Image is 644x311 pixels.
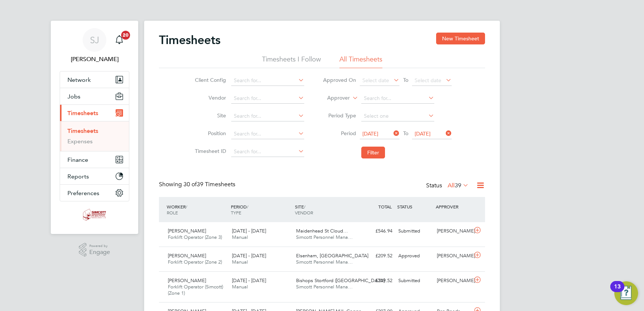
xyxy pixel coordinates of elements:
[357,275,395,287] div: £209.52
[395,200,434,213] div: STATUS
[60,168,129,184] button: Reports
[395,250,434,262] div: Approved
[262,55,321,68] li: Timesheets I Follow
[231,210,241,215] span: TYPE
[295,210,313,215] span: VENDOR
[168,277,206,284] span: [PERSON_NAME]
[60,185,129,201] button: Preferences
[193,112,226,119] label: Site
[231,93,304,104] input: Search for...
[67,156,88,163] span: Finance
[323,130,356,137] label: Period
[159,181,237,188] div: Showing
[296,277,389,284] span: Bishops Stortford ([GEOGRAPHIC_DATA]…
[448,182,469,189] label: All
[67,127,98,134] a: Timesheets
[361,147,385,158] button: Filter
[232,234,248,240] span: Manual
[434,275,472,287] div: [PERSON_NAME]
[415,77,441,84] span: Select date
[232,253,266,259] span: [DATE] - [DATE]
[60,105,129,121] button: Timesheets
[67,76,91,83] span: Network
[193,148,226,154] label: Timesheet ID
[89,249,110,255] span: Engage
[296,228,348,234] span: Maidenhead St Cloud…
[362,130,378,137] span: [DATE]
[232,259,248,265] span: Manual
[323,112,356,119] label: Period Type
[296,284,353,290] span: Simcott Personnel Mana…
[79,243,110,257] a: Powered byEngage
[67,173,89,180] span: Reports
[296,259,353,265] span: Simcott Personnel Mana…
[60,55,129,64] span: Shaun Jex
[232,228,266,234] span: [DATE] - [DATE]
[232,277,266,284] span: [DATE] - [DATE]
[193,130,226,137] label: Position
[395,275,434,287] div: Submitted
[401,128,411,138] span: To
[186,204,187,210] span: /
[296,253,368,259] span: Elsenham, [GEOGRAPHIC_DATA]
[165,200,229,219] div: WORKER
[231,147,304,157] input: Search for...
[323,77,356,83] label: Approved On
[304,204,305,210] span: /
[90,35,99,45] span: SJ
[183,181,235,188] span: 39 Timesheets
[415,130,431,137] span: [DATE]
[401,75,411,85] span: To
[167,210,178,215] span: ROLE
[168,253,206,259] span: [PERSON_NAME]
[193,94,226,101] label: Vendor
[361,111,434,121] input: Select one
[614,287,621,296] div: 13
[231,111,304,121] input: Search for...
[168,228,206,234] span: [PERSON_NAME]
[60,28,129,64] a: SJ[PERSON_NAME]
[168,284,223,296] span: Forklift Operator (Simcott) (Zone 1)
[247,204,248,210] span: /
[121,31,130,40] span: 20
[231,129,304,139] input: Search for...
[357,225,395,237] div: £546.94
[436,33,485,44] button: New Timesheet
[51,21,138,234] nav: Main navigation
[614,281,638,305] button: Open Resource Center, 13 new notifications
[67,190,99,197] span: Preferences
[168,234,222,240] span: Forklift Operator (Zone 3)
[434,200,472,213] div: APPROVER
[60,121,129,151] div: Timesheets
[339,55,382,68] li: All Timesheets
[60,88,129,104] button: Jobs
[232,284,248,290] span: Manual
[434,225,472,237] div: [PERSON_NAME]
[455,182,461,189] span: 39
[60,151,129,168] button: Finance
[89,243,110,249] span: Powered by
[296,234,353,240] span: Simcott Personnel Mana…
[361,93,434,104] input: Search for...
[183,181,197,188] span: 30 of
[395,225,434,237] div: Submitted
[362,77,389,84] span: Select date
[293,200,357,219] div: SITE
[229,200,293,219] div: PERIOD
[112,28,127,52] a: 20
[67,93,80,100] span: Jobs
[60,209,129,221] a: Go to home page
[357,250,395,262] div: £209.52
[83,209,106,221] img: simcott-logo-retina.png
[316,94,350,102] label: Approver
[60,71,129,88] button: Network
[67,138,93,145] a: Expenses
[193,77,226,83] label: Client Config
[231,76,304,86] input: Search for...
[67,110,98,117] span: Timesheets
[168,259,222,265] span: Forklift Operator (Zone 2)
[378,204,392,210] span: TOTAL
[434,250,472,262] div: [PERSON_NAME]
[159,33,220,47] h2: Timesheets
[426,181,470,191] div: Status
